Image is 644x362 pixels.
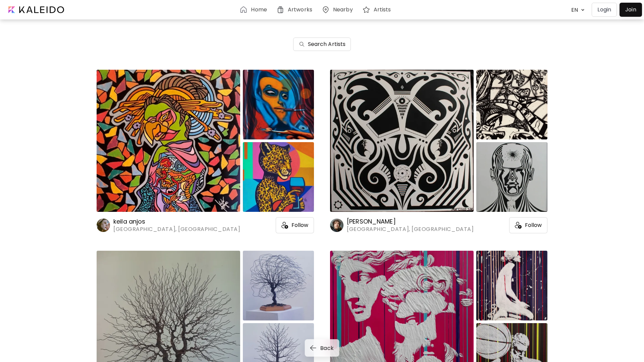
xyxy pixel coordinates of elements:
button: Login [592,3,617,17]
h6: Nearby [333,7,353,12]
img: https://cdn.kaleido.art/CDN/Artwork/168917/Thumbnail/medium.webp?updated=750290 [476,251,547,320]
p: Login [597,6,611,14]
span: [GEOGRAPHIC_DATA], [GEOGRAPHIC_DATA] [113,226,240,233]
button: Search Artists [293,38,351,51]
h6: keila anjos [113,218,240,226]
h6: Artworks [288,7,312,12]
h6: Artists [374,7,391,12]
img: https://cdn.kaleido.art/CDN/Artwork/176187/Thumbnail/medium.webp?updated=781216 [243,142,314,212]
img: arrow down [579,7,586,13]
img: https://cdn.kaleido.art/CDN/Artwork/176188/Thumbnail/large.webp?updated=781219 [97,70,240,212]
h6: Search Artists [308,40,346,48]
a: Artworks [276,6,315,14]
img: https://cdn.kaleido.art/CDN/Artwork/176201/Thumbnail/medium.webp?updated=781267 [243,70,314,139]
img: https://cdn.kaleido.art/CDN/Artwork/30571/Thumbnail/medium.webp?updated=585509 [476,142,547,212]
button: back-arrowBack [305,339,339,357]
img: https://cdn.kaleido.art/CDN/Artwork/30700/Thumbnail/medium.webp?updated=163451 [476,70,547,139]
img: back-arrow [310,345,316,351]
h6: Home [251,7,267,12]
img: icon [281,222,288,229]
h6: [PERSON_NAME] [347,218,474,226]
span: [GEOGRAPHIC_DATA], [GEOGRAPHIC_DATA] [347,226,474,233]
a: https://cdn.kaleido.art/CDN/Artwork/30786/Thumbnail/large.webp?updated=585508https://cdn.kaleido.... [330,68,547,233]
img: https://cdn.kaleido.art/CDN/Artwork/175520/Thumbnail/medium.webp?updated=777887 [243,251,314,320]
div: Follow [276,217,314,233]
img: icon [515,222,522,229]
div: Follow [509,217,547,233]
div: EN [568,4,579,16]
a: https://cdn.kaleido.art/CDN/Artwork/176188/Thumbnail/large.webp?updated=781219https://cdn.kaleido... [97,68,314,233]
a: Join [620,3,642,17]
a: Login [592,3,620,17]
a: Nearby [322,6,356,14]
span: Follow [525,222,542,229]
a: Home [239,6,269,14]
a: back-arrowBack [305,344,339,351]
span: Back [312,345,334,352]
img: https://cdn.kaleido.art/CDN/Artwork/30786/Thumbnail/large.webp?updated=585508 [330,70,474,212]
span: Follow [291,222,308,229]
a: Artists [362,6,394,14]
